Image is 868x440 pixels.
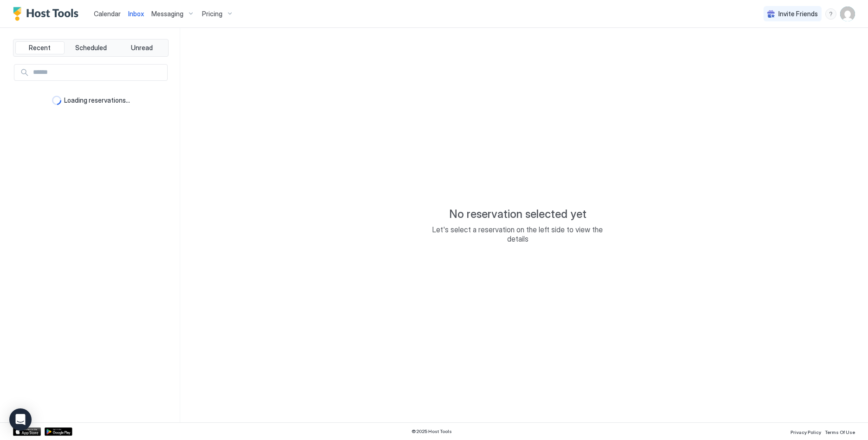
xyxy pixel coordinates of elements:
[790,429,821,435] span: Privacy Policy
[825,429,855,435] span: Terms Of Use
[411,428,452,434] span: © 2025 Host Tools
[29,65,167,80] input: Input Field
[13,39,169,57] div: tab-group
[449,207,587,221] span: No reservation selected yet
[128,10,144,18] span: Inbox
[45,427,72,436] a: Google Play Store
[13,427,41,436] a: App Store
[425,225,611,243] span: Let's select a reservation on the left side to view the details
[66,41,116,54] button: Scheduled
[117,41,166,54] button: Unread
[29,44,51,52] span: Recent
[778,10,818,18] span: Invite Friends
[64,96,130,105] span: Loading reservations...
[825,8,836,20] div: menu
[131,44,153,52] span: Unread
[94,10,121,18] span: Calendar
[94,9,121,19] a: Calendar
[52,96,61,105] div: loading
[128,9,144,19] a: Inbox
[825,427,855,436] a: Terms Of Use
[790,427,821,436] a: Privacy Policy
[202,10,222,18] span: Pricing
[9,408,32,431] div: Open Intercom Messenger
[151,10,183,18] span: Messaging
[13,7,83,21] a: Host Tools Logo
[75,44,107,52] span: Scheduled
[840,7,855,21] div: User profile
[15,41,65,54] button: Recent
